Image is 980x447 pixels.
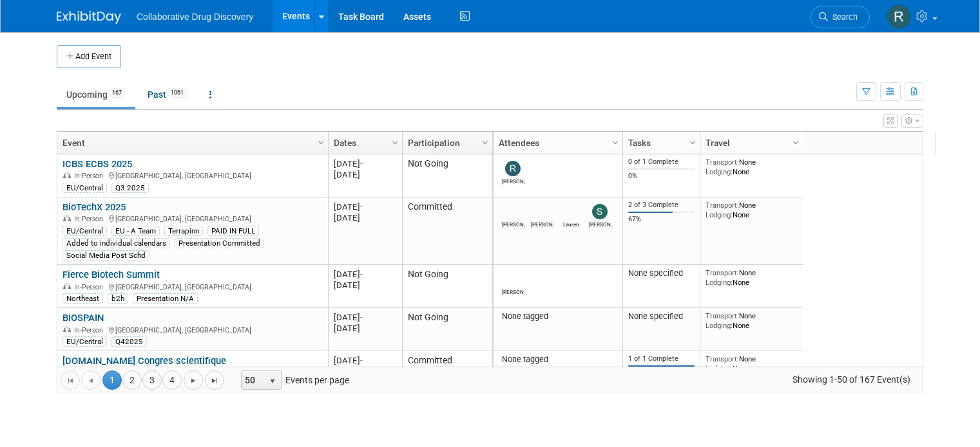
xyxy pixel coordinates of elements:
div: 2 of 3 Complete [628,201,695,210]
span: Transport: [706,268,739,277]
div: [DATE] [334,323,396,334]
td: Not Going [402,308,492,351]
span: Go to the next page [188,376,198,386]
a: 2 [122,370,142,390]
div: Social Media Post Schd [62,250,149,260]
div: EU/Central [62,183,107,193]
a: Travel [706,132,794,154]
span: Search [828,12,858,22]
div: [DATE] [334,212,396,223]
div: Terrapinn [164,226,203,236]
div: None specified [628,268,695,278]
span: Column Settings [610,138,620,148]
div: Presentation N/A [133,293,198,304]
span: Transport: [706,158,739,167]
span: 1 [102,370,122,390]
a: Go to the first page [61,370,80,390]
a: Column Settings [686,132,700,151]
div: Lauren Kossy [560,219,582,228]
div: EU - A Team [111,226,160,236]
img: Dimitris Tsionos [505,204,521,219]
div: None None [706,311,798,330]
a: Column Settings [789,132,803,151]
a: Fierce Biotech Summit [62,269,160,280]
div: Q42025 [111,336,147,347]
div: [DATE] [334,366,396,377]
span: In-Person [74,215,107,223]
button: Add Event [57,45,121,68]
img: Renate Baker [505,161,521,176]
img: Renate Baker [887,5,911,29]
span: Go to the last page [209,376,220,386]
div: 0% [628,172,695,181]
span: Transport: [706,201,739,210]
div: Dimitris Tsionos [502,219,524,228]
span: Column Settings [687,138,698,148]
a: [DOMAIN_NAME] Congres scientifique [62,355,226,367]
span: Lodging: [706,210,733,219]
td: Committed [402,351,492,406]
span: In-Person [74,326,107,334]
span: Column Settings [316,138,326,148]
div: Northeast [62,293,103,304]
div: [DATE] [334,280,396,291]
span: 167 [108,88,126,98]
td: Committed [402,197,492,265]
span: Column Settings [390,138,400,148]
span: Lodging: [706,278,733,287]
div: [DATE] [334,355,396,366]
a: 4 [162,370,182,390]
a: ICBS ECBS 2025 [62,158,132,170]
a: BioTechX 2025 [62,201,126,213]
div: EU/Central [62,336,107,347]
td: Not Going [402,265,492,308]
img: Lauren Kossy [563,204,579,219]
div: 67% [628,215,695,224]
a: Tasks [628,132,691,154]
div: [GEOGRAPHIC_DATA], [GEOGRAPHIC_DATA] [62,213,322,224]
a: 3 [142,370,162,390]
div: PAID IN FULL [207,226,259,236]
div: James White [502,287,524,295]
span: Lodging: [706,364,733,373]
a: Attendees [499,132,614,154]
a: Column Settings [609,132,623,151]
span: Transport: [706,311,739,320]
div: Mariana Vaschetto [531,219,553,228]
span: Lodging: [706,321,733,330]
span: Showing 1-50 of 167 Event(s) [781,370,923,388]
div: [DATE] [334,169,396,180]
span: Events per page [225,370,362,390]
span: - [360,202,363,212]
div: [DATE] [334,269,396,280]
div: EU/Central [62,226,107,236]
span: - [360,356,363,365]
span: - [360,159,363,169]
a: Dates [334,132,394,154]
span: - [360,313,363,322]
div: Susana Tomasio [589,219,611,228]
div: Q3 2025 [111,183,149,193]
img: Mariana Vaschetto [534,204,550,219]
a: BIOSPAIN [62,312,104,324]
div: Added to individual calendars [62,238,170,248]
div: None None [706,268,798,287]
a: Go to the next page [184,370,203,390]
span: - [360,269,363,279]
div: [DATE] [334,312,396,323]
span: Go to the previous page [86,376,96,386]
img: In-Person Event [63,215,71,221]
img: Susana Tomasio [592,204,608,219]
img: In-Person Event [63,172,71,178]
span: 1061 [167,88,187,98]
div: None None [706,354,798,373]
div: [GEOGRAPHIC_DATA], [GEOGRAPHIC_DATA] [62,324,322,335]
a: Column Settings [314,132,329,151]
div: None None [706,158,798,176]
span: Column Settings [480,138,490,148]
div: None tagged [499,354,618,365]
a: Go to the last page [205,370,224,390]
span: Collaborative Drug Discovery [137,12,253,22]
span: select [267,376,278,387]
span: Go to the first page [65,376,75,386]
